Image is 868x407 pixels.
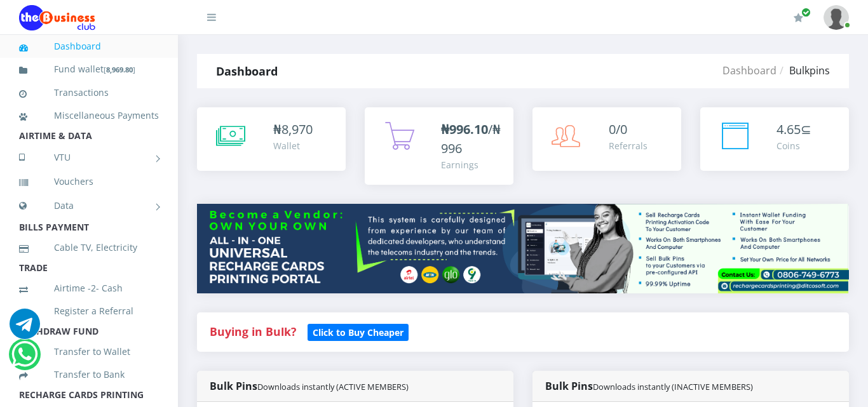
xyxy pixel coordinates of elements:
a: Miscellaneous Payments [19,101,159,130]
strong: Buying in Bulk? [210,324,296,339]
span: Renew/Upgrade Subscription [801,8,811,17]
a: Chat for support [11,349,37,370]
img: Logo [19,5,95,30]
a: Register a Referral [19,297,159,326]
a: Transfer to Bank [19,360,159,389]
small: [ ] [104,65,135,74]
a: Dashboard [722,63,776,77]
b: 8,969.80 [106,65,133,74]
img: multitenant_rcp.png [197,204,849,293]
a: VTU [19,142,159,173]
i: Renew/Upgrade Subscription [794,13,803,23]
strong: Bulk Pins [545,379,753,393]
a: Transfer to Wallet [19,337,159,366]
a: Data [19,190,159,222]
a: ₦8,970 Wallet [197,107,346,171]
div: Referrals [609,139,648,152]
a: Cable TV, Electricity [19,233,159,262]
a: ₦996.10/₦996 Earnings [365,107,513,185]
span: 8,970 [281,121,313,138]
span: 4.65 [776,121,801,138]
li: Bulkpins [776,63,830,78]
a: Chat for support [10,318,40,339]
a: Transactions [19,78,159,107]
small: Downloads instantly (ACTIVE MEMBERS) [257,381,409,392]
div: Coins [776,139,811,152]
span: /₦996 [441,121,501,157]
img: User [824,5,849,30]
a: Click to Buy Cheaper [308,324,409,339]
div: Wallet [273,139,313,152]
strong: Bulk Pins [210,379,409,393]
a: Airtime -2- Cash [19,274,159,303]
div: ₦ [273,120,313,139]
div: Earnings [441,158,501,171]
a: Fund wallet[8,969.80] [19,55,159,84]
div: ⊆ [776,120,811,139]
a: Dashboard [19,32,159,61]
span: 0/0 [609,121,627,138]
b: ₦996.10 [441,121,488,138]
a: 0/0 Referrals [532,107,681,171]
b: Click to Buy Cheaper [313,326,403,338]
small: Downloads instantly (INACTIVE MEMBERS) [593,381,753,392]
a: Vouchers [19,167,159,196]
strong: Dashboard [216,63,278,79]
